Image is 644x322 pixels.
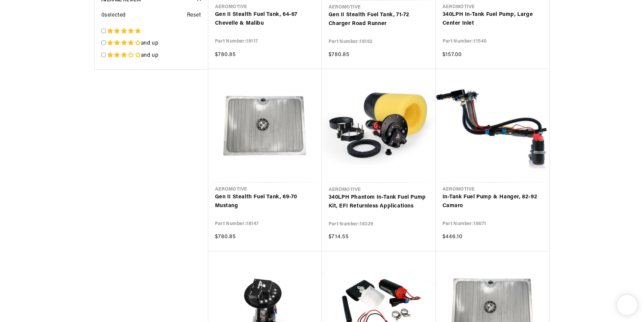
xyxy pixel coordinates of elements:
a: 340LPH In-Tank Fuel Pump, Large Center Inlet [443,10,543,28]
a: Gen II Stealth Fuel Tank, 71-72 Charger Road Runner [329,11,429,28]
span: and up [141,53,159,58]
a: Gen II Stealth Fuel Tank, 64-67 Chevelle & Malibu [215,10,315,28]
span: and up [141,41,159,46]
span: Reset [187,11,201,20]
a: 340LPH Phantom In-Tank Fuel Pump Kit, EFI Returnless Applications [329,193,429,210]
span: 0 selected [101,11,126,20]
a: In-Tank Fuel Pump & Hanger, 82-92 Camaro [443,193,543,210]
a: Gen II Stealth Fuel Tank, 69-70 Mustang [215,193,315,210]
